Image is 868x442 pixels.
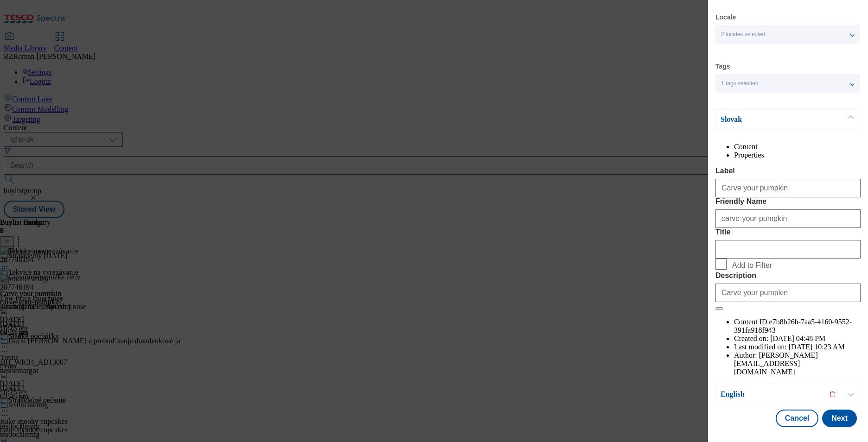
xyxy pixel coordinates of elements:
[721,390,818,399] p: English
[734,318,861,335] li: Content ID
[721,115,818,124] p: Slovak
[734,343,861,351] li: Last modified on:
[721,80,759,87] span: 1 tags selected
[715,64,730,69] label: Tags
[770,335,825,342] span: [DATE] 04:48 PM
[715,228,861,236] label: Title
[715,15,736,20] label: Locale
[715,197,861,206] label: Friendly Name
[721,31,765,38] span: 2 locales selected
[734,143,861,151] li: Content
[734,335,861,343] li: Created on:
[822,410,857,427] button: Next
[715,284,861,302] input: Enter Description
[715,25,860,44] button: 2 locales selected
[715,272,861,280] label: Description
[734,318,852,334] span: e7b8b26b-7aa5-4160-9552-391fa918f943
[776,410,818,427] button: Cancel
[734,151,861,159] li: Properties
[732,261,772,270] span: Add to Filter
[715,167,861,175] label: Label
[789,343,845,351] span: [DATE] 10:23 AM
[715,179,861,197] input: Enter Label
[734,351,818,376] span: [PERSON_NAME][EMAIL_ADDRESS][DOMAIN_NAME]
[715,240,861,259] input: Enter Title
[715,209,861,228] input: Enter Friendly Name
[715,74,860,93] button: 1 tags selected
[734,351,861,376] li: Author:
